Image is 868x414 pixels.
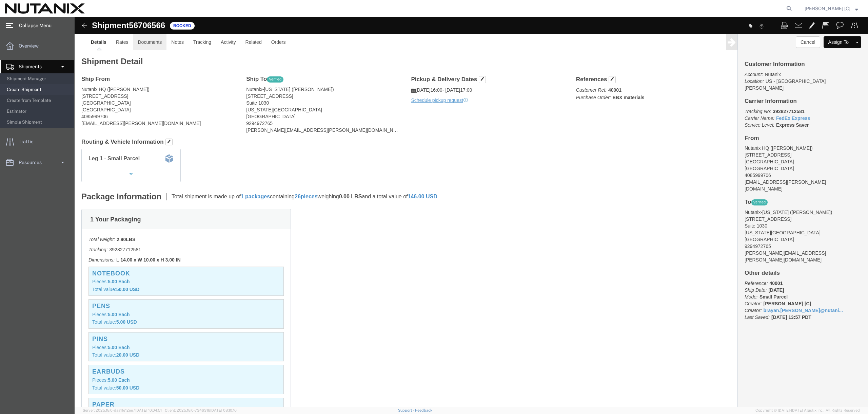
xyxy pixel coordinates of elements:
span: Collapse Menu [19,19,56,32]
span: Shipments [19,60,46,73]
a: Traffic [0,135,74,148]
a: Overview [0,39,74,53]
span: Brayan Lopez [C] [805,5,850,12]
span: Estimator [7,105,70,118]
span: Create from Template [7,94,70,107]
span: [DATE] 10:04:51 [135,408,162,412]
span: Shipment Manager [7,72,70,86]
span: Create Shipment [7,83,70,96]
a: Support [398,408,415,412]
iframe: FS Legacy Container [75,17,868,407]
span: Copyright © [DATE]-[DATE] Agistix Inc., All Rights Reserved [755,408,860,413]
a: Resources [0,156,74,169]
span: [DATE] 08:10:16 [210,408,237,412]
span: Overview [19,39,43,53]
span: Server: 2025.18.0-daa1fe12ee7 [83,408,162,412]
a: Shipments [0,60,74,73]
span: Traffic [19,135,38,148]
span: Resources [19,156,46,169]
img: logo [5,3,85,14]
button: [PERSON_NAME] [C] [804,4,859,13]
a: Feedback [415,408,432,412]
span: Client: 2025.18.0-7346316 [165,408,237,412]
span: Simple Shipment [7,115,70,129]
